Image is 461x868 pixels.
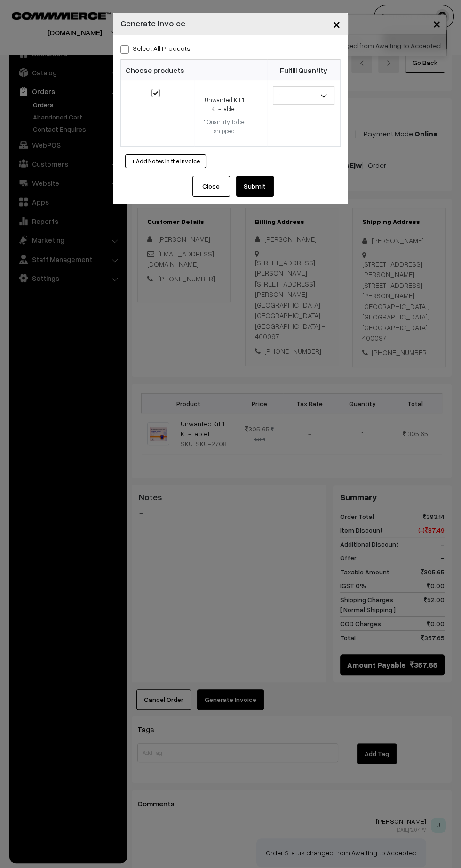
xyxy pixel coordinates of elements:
[273,88,334,104] span: 1
[192,176,230,197] button: Close
[200,96,249,114] div: Unwanted Kit 1 Kit-Tablet
[325,9,348,39] button: Close
[200,118,249,136] div: 1 Quantity to be shipped
[273,86,334,105] span: 1
[121,60,267,80] th: Choose products
[120,17,185,30] h4: Generate Invoice
[120,43,191,53] label: Select all Products
[236,176,274,197] button: Submit
[267,60,341,80] th: Fulfill Quantity
[333,15,341,32] span: ×
[125,154,206,168] button: + Add Notes in the Invoice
